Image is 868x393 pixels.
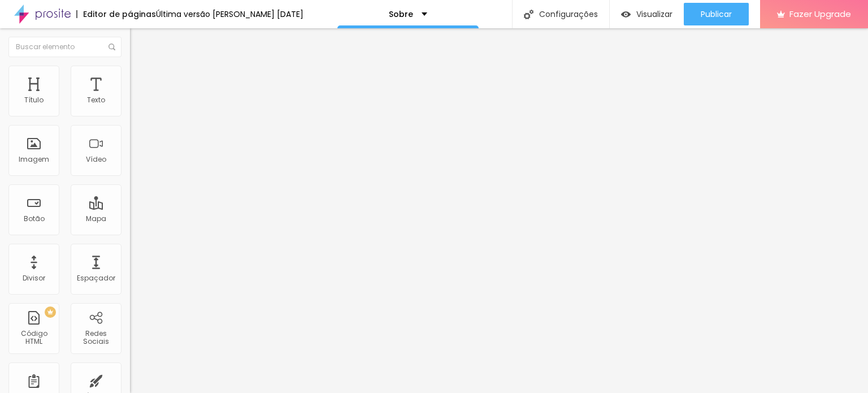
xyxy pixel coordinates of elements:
input: Buscar elemento [8,37,121,57]
div: Mapa [86,215,106,223]
div: Última versão [PERSON_NAME] [DATE] [156,10,303,18]
div: Redes Sociais [73,330,118,346]
div: Texto [87,96,105,104]
div: Vídeo [86,156,106,163]
button: Visualizar [610,3,684,25]
span: Fazer Upgrade [789,9,851,19]
div: Código HTML [11,330,56,346]
div: Espaçador [77,274,115,282]
div: Botão [24,215,45,223]
div: Título [24,96,44,104]
div: Editor de páginas [76,10,156,18]
span: Publicar [701,10,732,19]
img: view-1.svg [621,10,631,19]
img: Icone [108,44,115,50]
button: Publicar [684,3,749,25]
span: Visualizar [636,10,672,19]
p: Sobre [389,10,413,18]
div: Divisor [23,274,45,282]
img: Icone [524,10,533,19]
div: Imagem [19,156,49,163]
iframe: Editor [130,28,868,393]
